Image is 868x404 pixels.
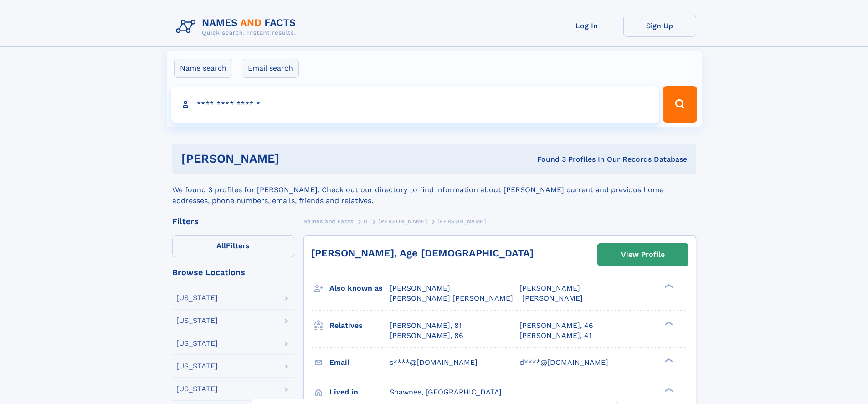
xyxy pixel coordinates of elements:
[329,318,390,333] h3: Relatives
[390,331,463,341] a: [PERSON_NAME], 86
[663,387,673,393] div: ❯
[176,340,218,347] div: [US_STATE]
[329,281,390,296] h3: Also known as
[176,385,218,393] div: [US_STATE]
[176,294,218,302] div: [US_STATE]
[329,355,390,370] h3: Email
[390,388,502,396] span: Shawnee, [GEOGRAPHIC_DATA]
[303,215,354,227] a: Names and Facts
[519,284,580,292] span: [PERSON_NAME]
[378,218,427,225] span: [PERSON_NAME]
[311,247,534,259] a: [PERSON_NAME], Age [DEMOGRAPHIC_DATA]
[598,244,688,266] a: View Profile
[623,15,696,37] a: Sign Up
[390,321,462,331] a: [PERSON_NAME], 81
[176,363,218,370] div: [US_STATE]
[663,320,673,326] div: ❯
[390,284,450,292] span: [PERSON_NAME]
[171,86,659,123] input: search input
[172,174,696,206] div: We found 3 profiles for [PERSON_NAME]. Check out our directory to find information about [PERSON_...
[519,331,591,341] a: [PERSON_NAME], 41
[364,218,368,225] span: D
[663,283,673,289] div: ❯
[329,384,390,400] h3: Lived in
[364,215,368,227] a: D
[172,217,294,225] div: Filters
[519,321,593,331] a: [PERSON_NAME], 46
[216,241,226,250] span: All
[437,218,486,225] span: [PERSON_NAME]
[408,154,687,164] div: Found 3 Profiles In Our Records Database
[663,357,673,363] div: ❯
[172,268,294,276] div: Browse Locations
[621,244,665,265] div: View Profile
[663,86,697,123] button: Search Button
[550,15,623,37] a: Log In
[242,59,299,78] label: Email search
[174,59,232,78] label: Name search
[172,15,303,39] img: Logo Names and Facts
[522,294,583,302] span: [PERSON_NAME]
[378,215,427,227] a: [PERSON_NAME]
[390,294,513,302] span: [PERSON_NAME] [PERSON_NAME]
[181,153,408,164] h1: [PERSON_NAME]
[172,235,294,257] label: Filters
[176,317,218,324] div: [US_STATE]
